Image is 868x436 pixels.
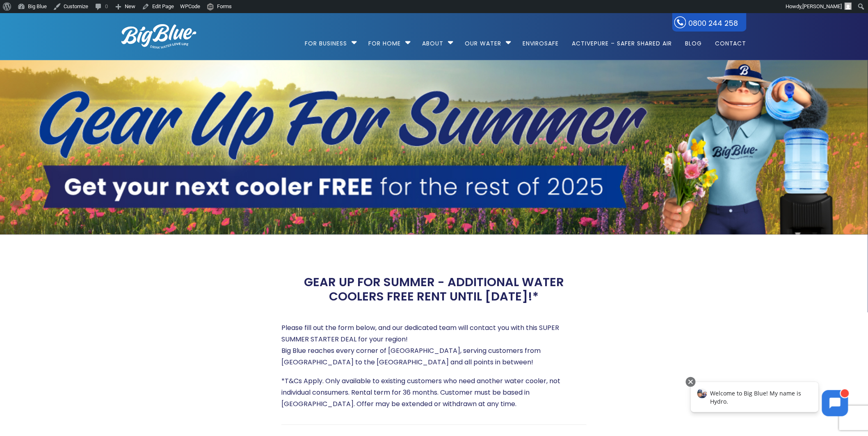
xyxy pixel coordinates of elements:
h2: GEAR UP FOR SUMMER - ADDITIONAL WATER COOLERS FREE RENT UNTIL [DATE]!* [281,275,587,304]
a: For Home [363,13,407,66]
a: Blog [679,13,708,66]
span: [PERSON_NAME] [803,3,842,9]
img: logo [121,24,196,49]
a: 0800 244 258 [672,13,747,32]
a: About [416,13,449,66]
a: Contact [709,13,747,66]
p: Please fill out the form below, and our dedicated team will contact you with this SUPER SUMMER ST... [281,322,587,368]
iframe: Chatbot [682,375,857,425]
a: ActivePure – Safer Shared Air [566,13,678,66]
a: Our Water [459,13,507,66]
a: For Business [305,13,353,66]
p: *T&Cs Apply. Only available to existing customers who need another water cooler, not individual c... [281,375,587,410]
a: EnviroSafe [517,13,565,66]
